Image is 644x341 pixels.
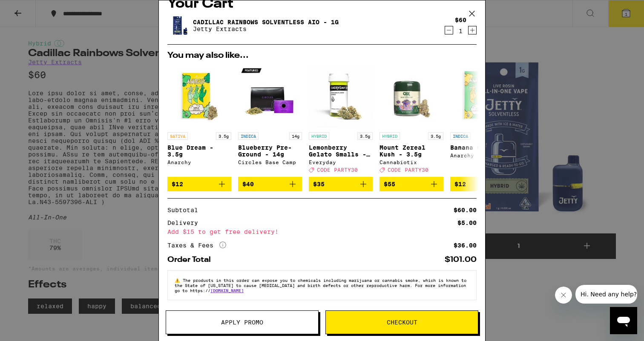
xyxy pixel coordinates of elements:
div: 1 [455,28,466,34]
div: Anarchy [167,159,231,165]
p: Jetty Extracts [193,26,339,32]
div: Delivery [167,220,204,226]
div: Circles Base Camp [238,159,302,165]
div: Cannabiotix [379,159,443,165]
span: $12 [454,181,466,188]
p: 14g [289,132,302,140]
p: INDICA [450,132,471,140]
p: 3.5g [428,132,443,140]
p: Blue Dream - 3.5g [167,144,231,158]
span: $35 [313,181,325,188]
span: $40 [242,181,254,188]
a: Open page for Blue Dream - 3.5g from Anarchy [167,64,231,177]
button: Add to bag [238,177,302,191]
div: $101.00 [445,256,477,264]
img: Circles Base Camp - Blueberry Pre-Ground - 14g [238,64,302,128]
p: 3.5g [357,132,373,140]
h2: You may also like... [167,51,477,60]
a: Open page for Blueberry Pre-Ground - 14g from Circles Base Camp [238,64,302,177]
button: Add to bag [309,177,373,191]
iframe: Close message [555,287,572,304]
span: The products in this order can expose you to chemicals including marijuana or cannabis smoke, whi... [175,278,466,293]
a: Open page for Mount Zereal Kush - 3.5g from Cannabiotix [379,64,443,177]
a: Cadillac Rainbows Solventless AIO - 1g [193,19,339,26]
span: Apply Promo [221,319,263,325]
a: Open page for Banana OG - 3.5g from Anarchy [450,64,514,177]
img: Cadillac Rainbows Solventless AIO - 1g [167,14,191,37]
p: Mount Zereal Kush - 3.5g [379,144,443,158]
button: Decrement [445,26,453,34]
a: [DOMAIN_NAME] [210,288,244,293]
button: Add to bag [167,177,231,191]
button: Apply Promo [166,310,319,334]
div: Anarchy [450,153,514,158]
img: Anarchy - Blue Dream - 3.5g [167,64,231,128]
span: CODE PARTY30 [388,167,428,173]
span: $12 [172,181,183,188]
img: Cannabiotix - Mount Zereal Kush - 3.5g [379,64,443,128]
p: Banana OG - 3.5g [450,144,514,151]
div: Order Total [167,256,217,264]
iframe: Button to launch messaging window [610,307,637,334]
p: HYBRID [309,132,329,140]
button: Increment [468,26,477,34]
p: Blueberry Pre-Ground - 14g [238,144,302,158]
div: $5.00 [457,220,477,226]
div: $36.00 [454,242,477,248]
div: Everyday [309,159,373,165]
span: Checkout [387,319,417,325]
span: $55 [384,181,395,188]
span: ⚠️ [175,278,183,283]
div: $60 [455,17,466,23]
div: Taxes & Fees [167,242,226,249]
button: Add to bag [450,177,514,191]
button: Checkout [325,310,478,334]
button: Add to bag [379,177,443,191]
img: Anarchy - Banana OG - 3.5g [450,64,514,128]
p: HYBRID [379,132,400,140]
p: INDICA [238,132,259,140]
div: $60.00 [454,207,477,213]
img: Everyday - Lemonberry Gelato Smalls - 3.5g [309,64,373,128]
iframe: Message from company [575,285,637,304]
span: CODE PARTY30 [317,167,358,173]
div: Add $15 to get free delivery! [167,229,477,235]
div: Subtotal [167,207,204,213]
p: Lemonberry Gelato Smalls - 3.5g [309,144,373,158]
p: 3.5g [216,132,231,140]
a: Open page for Lemonberry Gelato Smalls - 3.5g from Everyday [309,64,373,177]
